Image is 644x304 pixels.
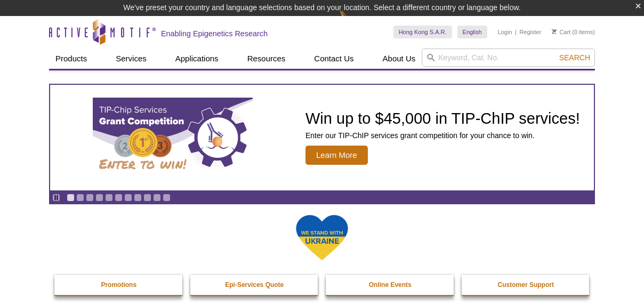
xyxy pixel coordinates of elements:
[498,281,554,289] strong: Customer Support
[457,26,487,38] a: English
[67,194,75,202] a: Go to slide 1
[305,146,368,165] span: Learn More
[376,49,422,69] a: About Us
[101,281,136,289] strong: Promotions
[86,194,94,202] a: Go to slide 3
[305,110,580,126] h2: Win up to $45,000 in TIP-ChIP services!
[552,29,557,34] img: Your Cart
[305,131,580,140] p: Enter our TIP-ChIP services grant competition for your chance to win.
[225,281,284,289] strong: Epi-Services Quote
[54,275,183,295] a: Promotions
[556,53,593,62] button: Search
[393,26,452,38] a: Hong Kong S.A.R.
[109,49,153,69] a: Services
[105,194,113,202] a: Go to slide 5
[295,214,349,261] img: We Stand With Ukraine
[143,194,151,202] a: Go to slide 9
[519,28,541,36] a: Register
[95,194,103,202] a: Go to slide 4
[515,26,517,38] li: |
[190,275,319,295] a: Epi-Services Quote
[76,194,84,202] a: Go to slide 2
[93,98,253,178] img: TIP-ChIP Services Grant Competition
[241,49,292,69] a: Resources
[134,194,142,202] a: Go to slide 8
[153,194,161,202] a: Go to slide 10
[339,8,367,33] img: Change Here
[115,194,123,202] a: Go to slide 6
[498,28,512,36] a: Login
[169,49,225,69] a: Applications
[308,49,360,69] a: Contact Us
[49,49,93,69] a: Products
[326,275,455,295] a: Online Events
[552,28,570,36] a: Cart
[50,85,594,190] article: TIP-ChIP Services Grant Competition
[552,26,595,38] li: (0 items)
[163,194,171,202] a: Go to slide 11
[369,281,412,289] strong: Online Events
[422,49,595,67] input: Keyword, Cat. No.
[52,194,60,202] a: Toggle autoplay
[462,275,591,295] a: Customer Support
[161,29,268,38] h2: Enabling Epigenetics Research
[559,53,590,62] span: Search
[50,85,594,190] a: TIP-ChIP Services Grant Competition Win up to $45,000 in TIP-ChIP services! Enter our TIP-ChIP se...
[124,194,132,202] a: Go to slide 7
